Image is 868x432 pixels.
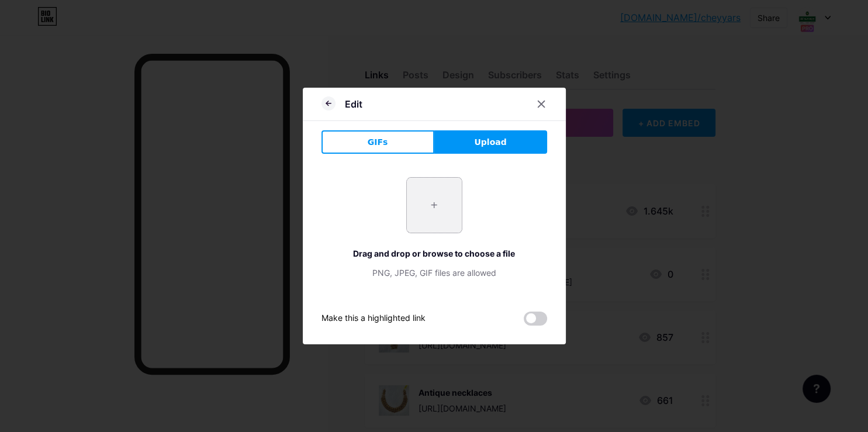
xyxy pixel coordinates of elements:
span: GIFs [368,136,388,148]
div: Make this a highlighted link [321,312,426,326]
div: Edit [345,97,362,111]
button: GIFs [321,130,434,154]
div: Drag and drop or browse to choose a file [321,247,547,260]
span: Upload [474,136,506,148]
button: Upload [434,130,547,154]
div: PNG, JPEG, GIF files are allowed [321,267,547,279]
